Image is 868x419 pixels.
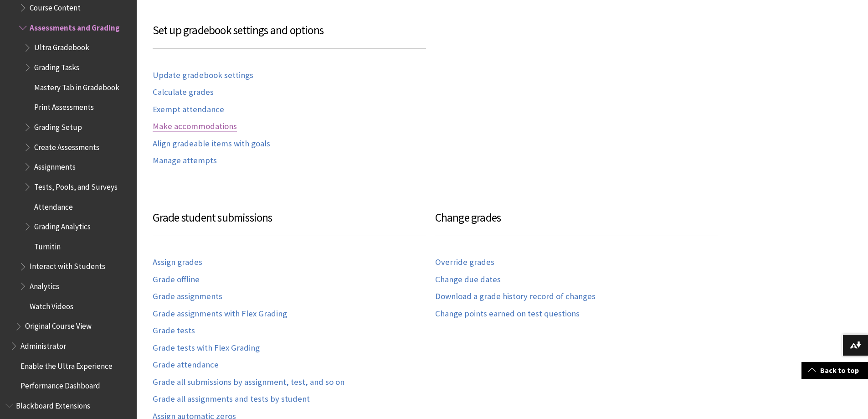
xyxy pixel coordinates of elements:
[435,209,718,236] h3: Change grades
[153,377,344,388] a: Grade all submissions by assignment, test, and so on
[30,259,105,271] span: Interact with Students
[435,274,501,285] a: Change due dates
[153,291,222,302] a: Grade assignments
[30,279,59,291] span: Analytics
[153,394,310,404] a: Grade all assignments and tests by student
[34,119,82,132] span: Grading Setup
[153,70,253,81] a: Update gradebook settings
[801,362,868,379] a: Back to top
[153,360,219,370] a: Grade attendance
[435,257,494,268] a: Override grades
[153,104,224,115] a: Exempt attendance
[34,60,79,72] span: Grading Tasks
[21,338,66,351] span: Administrator
[25,319,92,331] span: Original Course View
[153,309,287,319] a: Grade assignments with Flex Grading
[153,22,426,49] h3: Set up gradebook settings and options
[30,299,73,311] span: Watch Videos
[34,80,119,92] span: Mastery Tab in Gradebook
[435,291,596,302] a: Download a grade history record of changes
[153,155,217,166] a: Manage attempts
[34,159,76,171] span: Assignments
[30,20,120,32] span: Assessments and Grading
[153,139,270,149] a: Align gradeable items with goals
[153,274,200,285] a: Grade offline
[16,398,90,410] span: Blackboard Extensions
[153,87,214,98] a: Calculate grades
[153,209,426,236] h3: Grade student submissions
[34,40,89,52] span: Ultra Gradebook
[34,199,73,212] span: Attendance
[34,140,99,152] span: Create Assessments
[34,100,94,112] span: Print Assessments
[153,121,237,132] a: Make accommodations
[21,378,100,391] span: Performance Dashboard
[34,219,91,231] span: Grading Analytics
[435,309,580,319] a: Change points earned on test questions
[153,257,202,268] a: Assign grades
[34,239,61,251] span: Turnitin
[153,326,195,336] a: Grade tests
[153,343,260,353] a: Grade tests with Flex Grading
[34,179,118,191] span: Tests, Pools, and Surveys
[21,358,113,371] span: Enable the Ultra Experience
